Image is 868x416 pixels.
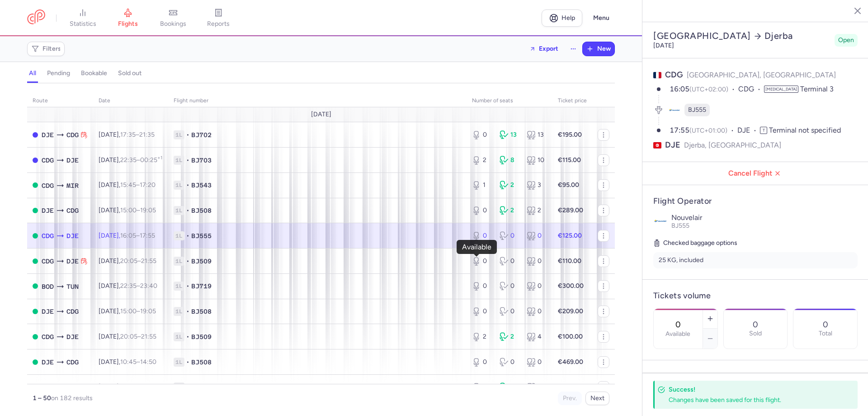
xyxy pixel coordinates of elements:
[42,206,54,215] span: DJE
[472,181,492,190] div: 1
[191,282,212,291] span: BJ719
[186,181,189,190] span: •
[769,126,841,134] span: Terminal not specified
[105,8,151,28] a: flights
[500,130,520,139] div: 13
[66,282,79,292] span: TUN
[99,232,155,239] span: [DATE],
[27,10,45,26] a: CitizenPlane red outlined logo
[118,69,142,77] h4: sold out
[42,383,54,392] span: TUN
[174,383,184,392] span: 1L
[140,206,156,214] time: 19:05
[472,358,492,367] div: 0
[186,358,189,367] span: •
[653,238,858,249] h5: Checked baggage options
[500,181,520,190] div: 2
[27,94,93,108] th: route
[191,332,212,341] span: BJ509
[558,156,581,164] strong: €115.00
[669,385,838,394] h4: Success!
[191,257,212,266] span: BJ509
[42,155,54,165] span: CDG
[120,333,137,340] time: 20:05
[669,396,838,404] div: Changes have been saved for this flight.
[168,94,467,108] th: Flight number
[42,357,54,367] span: DJE
[139,131,155,139] time: 21:35
[552,94,592,108] th: Ticket price
[160,20,186,28] span: bookings
[141,257,156,265] time: 21:55
[539,45,558,52] span: Export
[542,10,582,27] a: Help
[500,156,520,165] div: 8
[558,282,584,290] strong: €300.00
[583,42,614,56] button: New
[670,126,689,134] time: 17:55
[120,257,137,265] time: 20:05
[174,282,184,291] span: 1L
[174,231,184,240] span: 1L
[66,181,79,191] span: MIR
[66,256,79,266] span: DJE
[665,139,680,151] span: DJE
[120,131,136,139] time: 17:35
[527,231,547,240] div: 0
[760,127,767,134] span: T
[191,130,212,139] span: BJ702
[120,333,156,340] span: –
[561,14,575,21] span: Help
[140,156,162,164] time: 00:25
[141,333,156,340] time: 21:55
[500,358,520,367] div: 0
[66,383,79,392] span: CDG
[838,36,854,45] span: Open
[60,8,105,28] a: statistics
[99,307,156,315] span: [DATE],
[684,139,781,151] span: Djerba, [GEOGRAPHIC_DATA]
[33,394,51,402] strong: 1 – 50
[653,252,858,268] li: 25 KG, included
[558,232,582,239] strong: €125.00
[671,214,858,222] p: Nouvelair
[653,196,858,206] h4: Flight Operator
[665,330,690,338] label: Available
[665,70,683,80] span: CDG
[689,86,728,93] span: (UTC+02:00)
[191,206,212,215] span: BJ508
[749,330,762,337] p: Sold
[29,69,36,77] h4: all
[191,181,212,190] span: BJ543
[174,206,184,215] span: 1L
[653,371,858,382] h4: Price
[558,383,583,391] strong: €329.00
[527,383,547,392] div: 4
[671,222,689,230] span: BJ555
[191,383,212,392] span: BJ730
[120,131,155,139] span: –
[186,130,189,139] span: •
[66,155,79,165] span: DJE
[191,307,212,316] span: BJ508
[558,181,579,189] strong: €95.00
[120,383,137,391] time: 14:30
[66,332,79,342] span: DJE
[191,358,212,367] span: BJ508
[527,257,547,266] div: 0
[120,206,137,214] time: 15:00
[93,94,168,108] th: date
[174,130,184,139] span: 1L
[140,282,157,290] time: 23:40
[66,130,79,140] span: CDG
[753,320,758,329] p: 0
[66,306,79,316] span: CDG
[196,8,241,28] a: reports
[186,156,189,165] span: •
[524,42,564,56] button: Export
[527,332,547,341] div: 4
[472,307,492,316] div: 0
[585,392,609,405] button: Next
[558,206,583,214] strong: €289.00
[174,156,184,165] span: 1L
